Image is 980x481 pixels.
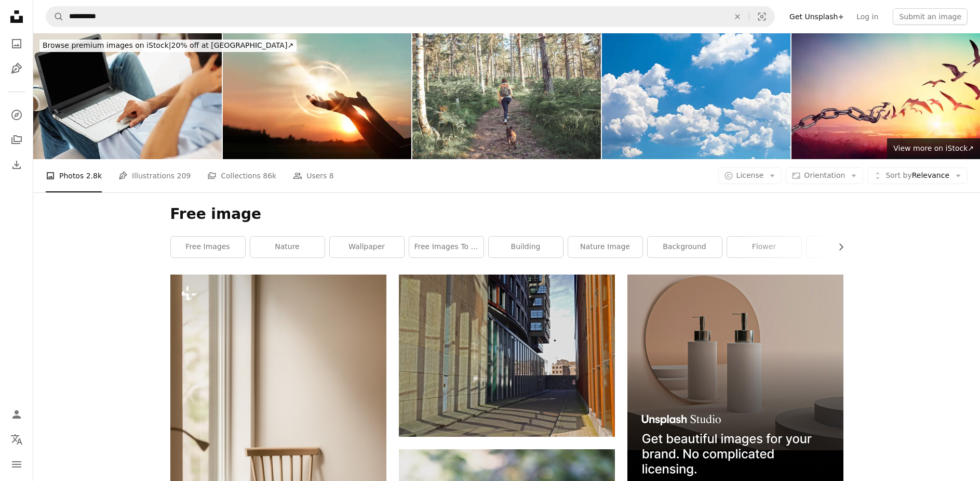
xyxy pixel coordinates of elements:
a: outdoor [807,237,881,257]
span: 86k [263,170,276,181]
a: Photos [6,33,27,54]
button: Menu [6,454,27,475]
a: Illustrations [6,58,27,79]
button: License [718,167,782,184]
button: Clear [726,7,749,27]
a: Explore [6,105,27,125]
button: Language [6,429,27,450]
img: brown and white concrete building [399,275,615,437]
button: scroll list to the right [831,237,843,257]
img: Closeup of guy working on a laptop indoor [33,33,222,159]
h1: Free image [170,205,843,224]
button: Sort byRelevance [867,167,968,184]
img: Freedom - Chains That Transform Into Birds - Charge Concept [791,33,980,159]
a: nature image [568,237,642,257]
a: Log in / Sign up [6,404,27,425]
span: 209 [177,170,191,181]
a: free images to use [409,237,484,257]
img: No better adventure buddy [412,33,601,159]
a: Get Unsplash+ [783,8,850,25]
a: Log in [850,8,884,25]
a: View more on iStock↗ [887,138,980,159]
a: nature [250,237,325,257]
a: a chair with a potted plant sitting on top of it [170,432,386,441]
span: Relevance [885,171,949,181]
a: flower [727,237,801,257]
a: wallpaper [330,237,404,257]
a: Collections 86k [207,159,276,192]
span: 8 [329,170,334,181]
a: Browse premium images on iStock|20% off at [GEOGRAPHIC_DATA]↗ [33,33,303,58]
img: Woman hands praying for blessing from god on sunset background [223,33,411,159]
span: License [736,171,764,179]
a: background [648,237,722,257]
span: View more on iStock ↗ [893,144,974,152]
img: Clouds on sky [602,33,790,159]
div: 20% off at [GEOGRAPHIC_DATA] ↗ [39,40,297,52]
button: Orientation [786,167,863,184]
a: Download History [6,154,27,175]
button: Search Unsplash [46,7,64,27]
a: free images [171,237,245,257]
span: Orientation [804,171,845,179]
a: Collections [6,129,27,150]
a: Users 8 [293,159,334,192]
button: Visual search [749,7,774,27]
span: Browse premium images on iStock | [43,41,171,49]
a: Illustrations 209 [118,159,191,192]
a: building [489,237,563,257]
button: Submit an image [893,8,968,25]
span: Sort by [885,171,911,179]
a: brown and white concrete building [399,350,615,360]
form: Find visuals sitewide [46,6,775,27]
